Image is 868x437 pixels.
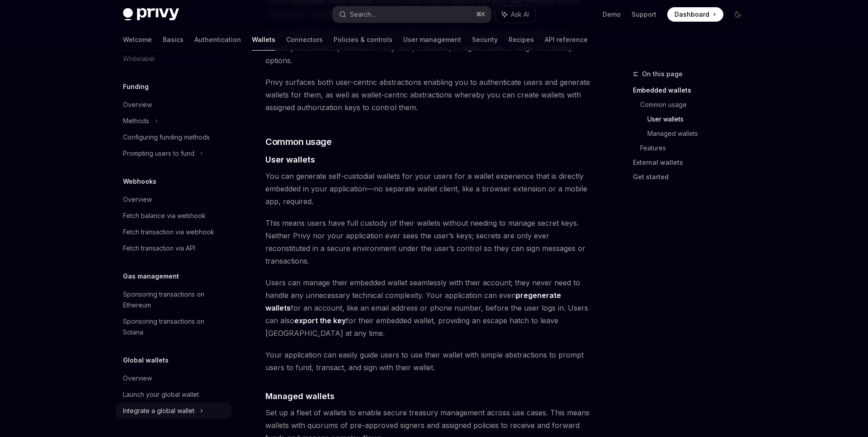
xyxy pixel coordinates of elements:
[350,9,375,20] div: Search...
[265,170,591,208] span: You can generate self-custodial wallets for your users for a wallet experience that is directly e...
[633,155,752,170] a: External wallets
[632,10,656,19] a: Support
[123,243,195,254] div: Fetch transaction via API
[252,29,275,51] a: Wallets
[116,313,231,340] a: Sponsoring transactions on Solana
[116,191,231,208] a: Overview
[495,6,535,23] button: Ask AI
[123,210,206,221] div: Fetch balance via webhook
[123,132,210,143] div: Configuring funding methods
[640,141,752,155] a: Features
[603,10,621,19] a: Demo
[123,8,179,21] img: dark logo
[123,389,199,400] div: Launch your global wallet
[116,386,231,403] a: Launch your global wallet
[116,129,231,145] a: Configuring funding methods
[640,98,752,112] a: Common usage
[123,148,194,159] div: Prompting users to fund
[116,97,231,113] a: Overview
[123,99,152,110] div: Overview
[403,29,461,51] a: User management
[647,112,752,126] a: User wallets
[472,29,498,51] a: Security
[265,217,591,267] span: This means users have full custody of their wallets without needing to manage secret keys. Neithe...
[667,7,723,22] a: Dashboard
[642,69,683,79] span: On this page
[265,390,335,402] span: Managed wallets
[123,116,149,126] div: Methods
[163,29,184,51] a: Basics
[511,10,529,19] span: Ask AI
[633,83,752,98] a: Embedded wallets
[116,240,231,256] a: Fetch transaction via API
[633,170,752,184] a: Get started
[123,316,226,338] div: Sponsoring transactions on Solana
[545,29,588,51] a: API reference
[123,81,149,92] h5: Funding
[123,373,152,384] div: Overview
[116,286,231,313] a: Sponsoring transactions on Ethereum
[265,276,591,339] span: Users can manage their embedded wallet seamlessly with their account; they never need to handle a...
[265,349,591,374] span: Your application can easily guide users to use their wallet with simple abstractions to prompt us...
[123,194,152,205] div: Overview
[123,29,152,51] a: Welcome
[265,76,591,114] span: Privy surfaces both user-centric abstractions enabling you to authenticate users and generate wal...
[286,29,323,51] a: Connectors
[265,153,315,166] span: User wallets
[123,227,214,237] div: Fetch transaction via webhook
[509,29,534,51] a: Recipes
[123,289,226,311] div: Sponsoring transactions on Ethereum
[116,224,231,240] a: Fetch transaction via webhook
[265,135,331,148] span: Common usage
[294,316,346,325] a: export the key
[731,7,745,22] button: Toggle dark mode
[333,6,491,23] button: Search...⌘K
[123,355,169,366] h5: Global wallets
[123,176,156,187] h5: Webhooks
[123,405,194,416] div: Integrate a global wallet
[116,208,231,224] a: Fetch balance via webhook
[647,126,752,141] a: Managed wallets
[123,271,179,282] h5: Gas management
[675,10,709,19] span: Dashboard
[116,370,231,386] a: Overview
[334,29,392,51] a: Policies & controls
[194,29,241,51] a: Authentication
[476,11,486,18] span: ⌘ K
